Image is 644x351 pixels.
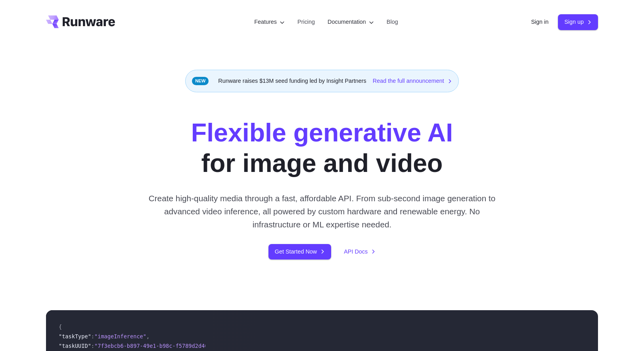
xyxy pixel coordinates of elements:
a: API Docs [344,247,376,256]
span: "taskType" [59,333,91,340]
span: : [91,333,94,340]
a: Go to / [46,15,115,28]
span: { [59,324,62,330]
label: Features [254,17,285,27]
a: Read the full announcement [373,76,452,86]
a: Blog [387,17,398,27]
a: Sign up [558,14,598,30]
a: Sign in [531,17,548,27]
span: "7f3ebcb6-b897-49e1-b98c-f5789d2d40d7" [94,343,218,349]
span: , [146,333,149,340]
a: Get Started Now [268,244,331,259]
label: Documentation [328,17,374,27]
div: Runware raises $13M seed funding led by Insight Partners [185,70,459,92]
span: "imageInference" [94,333,146,340]
p: Create high-quality media through a fast, affordable API. From sub-second image generation to adv... [146,192,499,231]
span: : [91,343,94,349]
a: Pricing [297,17,315,27]
strong: Flexible generative AI [191,118,453,147]
span: "taskUUID" [59,343,91,349]
h1: for image and video [191,118,453,179]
